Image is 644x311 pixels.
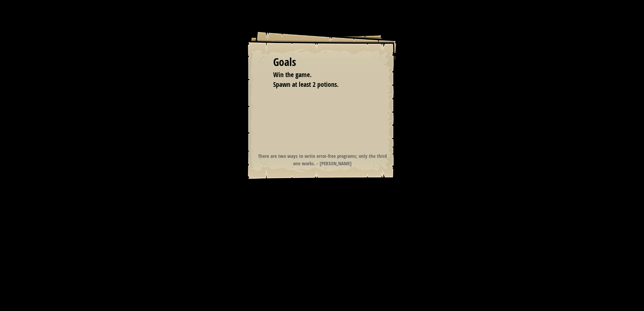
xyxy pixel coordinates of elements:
div: Goals [273,55,371,70]
span: Spawn at least 2 potions. [273,80,339,89]
strong: There are two ways to write error-free programs; only the third one works. - [PERSON_NAME] [258,152,387,167]
li: Win the game. [265,70,369,80]
li: Spawn at least 2 potions. [265,80,369,90]
span: Win the game. [273,70,312,79]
